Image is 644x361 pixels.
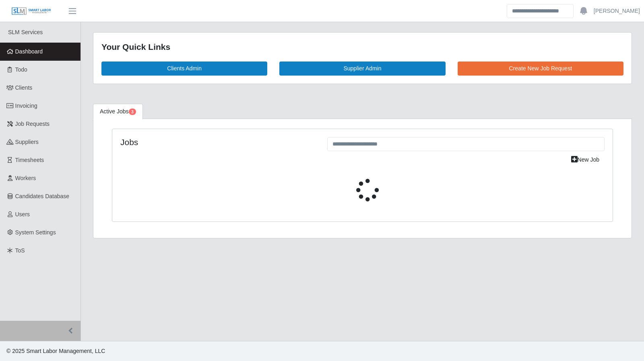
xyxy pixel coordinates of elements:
div: Your Quick Links [101,41,623,53]
a: Create New Job Request [458,62,623,76]
span: Workers [15,175,36,181]
span: Suppliers [15,139,39,145]
span: Candidates Database [15,193,70,199]
a: [PERSON_NAME] [594,7,640,15]
span: Dashboard [15,48,43,55]
span: Users [15,211,30,217]
span: Invoicing [15,103,37,109]
span: Job Requests [15,121,50,127]
h4: Jobs [120,137,315,147]
span: Clients [15,84,33,91]
span: Pending Jobs [129,109,136,115]
a: Supplier Admin [279,62,445,76]
img: SLM Logo [11,7,52,16]
span: ToS [15,247,25,254]
a: Active Jobs [93,104,143,119]
a: New Job [566,153,605,167]
span: System Settings [15,229,56,236]
a: Clients Admin [101,62,267,76]
input: Search [507,4,574,18]
span: SLM Services [8,29,43,35]
span: © 2025 Smart Labor Management, LLC [6,348,105,354]
span: Todo [15,66,27,73]
span: Timesheets [15,157,44,163]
